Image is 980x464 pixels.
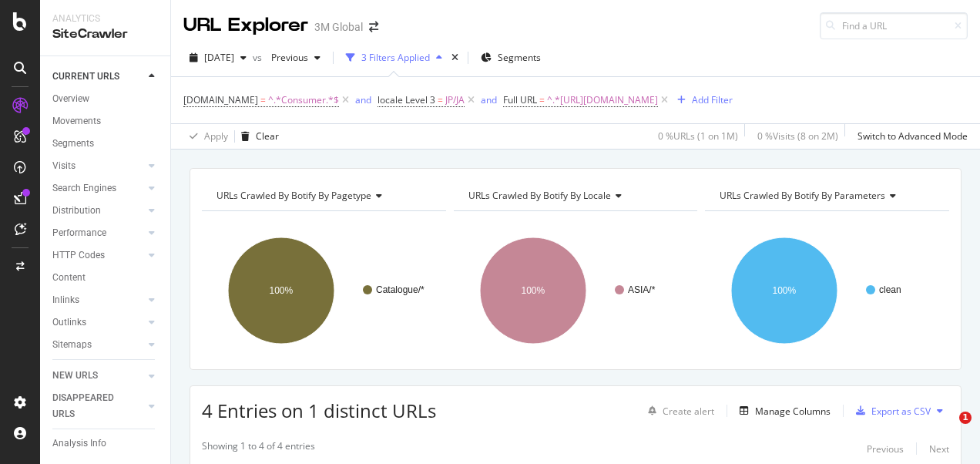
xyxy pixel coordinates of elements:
text: ASIA/* [628,284,656,295]
div: Create alert [663,405,714,418]
div: and [355,93,371,106]
div: HTTP Codes [52,247,105,264]
div: DISAPPEARED URLS [52,390,130,422]
button: Previous [265,45,327,70]
div: CURRENT URLS [52,69,119,85]
text: Catalogue/* [376,284,425,295]
button: Switch to Advanced Mode [851,124,968,149]
svg: A chart. [202,224,442,358]
a: Search Engines [52,180,144,197]
button: 3 Filters Applied [340,45,448,70]
button: Previous [867,439,904,458]
a: Visits [52,158,144,174]
div: Movements [52,113,101,129]
div: Next [929,442,949,456]
span: ^.*[URL][DOMAIN_NAME] [547,89,658,111]
button: Clear [235,124,279,149]
div: Analysis Info [52,435,106,452]
svg: A chart. [705,224,945,358]
a: DISAPPEARED URLS [52,390,144,422]
div: Overview [52,91,89,107]
a: Inlinks [52,292,144,308]
span: [DOMAIN_NAME] [183,93,258,106]
a: NEW URLS [52,368,144,384]
div: Switch to Advanced Mode [857,129,968,143]
button: Manage Columns [733,402,831,420]
div: Showing 1 to 4 of 4 entries [202,439,315,458]
span: URLs Crawled By Botify By parameters [720,189,885,202]
span: ^.*Consumer.*$ [268,89,339,111]
text: 100% [270,285,294,296]
button: and [481,92,497,107]
div: times [448,50,461,66]
iframe: Intercom live chat [928,412,965,449]
span: vs [253,51,265,64]
div: Export as CSV [871,405,931,418]
div: Performance [52,225,106,241]
span: Segments [498,51,541,64]
div: Analytics [52,12,158,25]
a: Movements [52,113,159,129]
div: Outlinks [52,314,86,331]
button: and [355,92,371,107]
div: 3 Filters Applied [361,51,430,64]
span: Previous [265,51,308,64]
div: 0 % Visits ( 8 on 2M ) [757,129,838,143]
text: 100% [773,285,797,296]
input: Find a URL [820,12,968,39]
button: Apply [183,124,228,149]
a: Distribution [52,203,144,219]
a: Sitemaps [52,337,144,353]
a: HTTP Codes [52,247,144,264]
div: Previous [867,442,904,456]
span: URLs Crawled By Botify By pagetype [216,189,371,202]
a: Segments [52,136,159,152]
text: 100% [521,285,545,296]
div: Visits [52,158,76,174]
h4: URLs Crawled By Botify By locale [465,183,684,208]
div: Inlinks [52,292,79,308]
div: URL Explorer [183,12,308,39]
h4: URLs Crawled By Botify By pagetype [213,183,432,208]
div: arrow-right-arrow-left [369,22,378,32]
div: Search Engines [52,180,116,197]
a: CURRENT URLS [52,69,144,85]
span: = [438,93,443,106]
div: 0 % URLs ( 1 on 1M ) [658,129,738,143]
button: Segments [475,45,547,70]
button: Export as CSV [850,398,931,423]
span: JP/JA [445,89,465,111]
div: Sitemaps [52,337,92,353]
span: 1 [959,412,972,424]
span: 4 Entries on 1 distinct URLs [202,398,436,423]
span: = [260,93,266,106]
a: Content [52,270,159,286]
span: = [539,93,545,106]
svg: A chart. [454,224,694,358]
div: Add Filter [692,93,733,106]
h4: URLs Crawled By Botify By parameters [717,183,935,208]
button: Create alert [642,398,714,423]
a: Outlinks [52,314,144,331]
div: 3M Global [314,19,363,35]
div: Segments [52,136,94,152]
div: SiteCrawler [52,25,158,43]
button: [DATE] [183,45,253,70]
div: and [481,93,497,106]
div: Clear [256,129,279,143]
div: Content [52,270,86,286]
div: Manage Columns [755,405,831,418]
div: Apply [204,129,228,143]
a: Overview [52,91,159,107]
button: Next [929,439,949,458]
div: Distribution [52,203,101,219]
button: Add Filter [671,91,733,109]
div: NEW URLS [52,368,98,384]
text: clean [879,284,901,295]
a: Performance [52,225,144,241]
a: Analysis Info [52,435,159,452]
span: locale Level 3 [378,93,435,106]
